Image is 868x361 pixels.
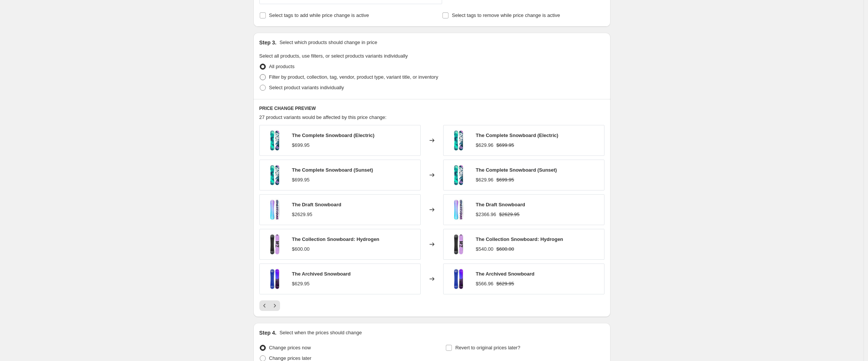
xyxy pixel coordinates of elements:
div: $699.95 [292,142,310,149]
span: 27 product variants would be affected by this price change: [259,114,387,120]
span: Filter by product, collection, tag, vendor, product type, variant title, or inventory [269,74,438,80]
img: Main_5127218a-8f6c-498f-b489-09242c0fab0a_80x.jpg [447,198,470,221]
div: $629.96 [476,142,494,149]
button: Previous [259,300,270,311]
nav: Pagination [259,300,280,311]
button: Next [270,300,280,311]
img: Main_589fc064-24a2-4236-9eaf-13b2bd35d21d_80x.jpg [447,164,470,186]
img: Main_589fc064-24a2-4236-9eaf-13b2bd35d21d_80x.jpg [447,129,470,152]
h6: PRICE CHANGE PREVIEW [259,105,604,111]
div: $2366.96 [476,211,496,218]
img: Main_0a40b01b-5021-48c1-80d1-aa8ab4876d3d_80x.jpg [264,233,286,256]
span: Change prices now [269,345,311,350]
span: The Draft Snowboard [476,202,525,207]
h2: Step 3. [259,39,277,46]
span: The Archived Snowboard [476,271,535,277]
div: $699.95 [292,176,310,184]
img: Main_589fc064-24a2-4236-9eaf-13b2bd35d21d_80x.jpg [264,129,286,152]
p: Select which products should change in price [279,39,377,46]
strike: $699.95 [497,176,514,184]
span: Revert to original prices later? [455,345,520,350]
span: The Draft Snowboard [292,202,341,207]
span: The Complete Snowboard (Sunset) [292,167,373,173]
img: Main_52f8e304-92d9-4a36-82af-50df8fe31c69_80x.jpg [264,268,286,290]
span: All products [269,64,295,69]
img: Main_5127218a-8f6c-498f-b489-09242c0fab0a_80x.jpg [264,198,286,221]
strike: $629.95 [497,280,514,288]
span: The Complete Snowboard (Electric) [292,133,375,138]
span: Select tags to add while price change is active [269,12,369,18]
img: Main_52f8e304-92d9-4a36-82af-50df8fe31c69_80x.jpg [447,268,470,290]
span: Select product variants individually [269,85,344,90]
h2: Step 4. [259,329,277,337]
p: Select when the prices should change [279,329,362,337]
span: The Complete Snowboard (Electric) [476,133,559,138]
div: $629.95 [292,280,310,288]
span: The Collection Snowboard: Hydrogen [476,236,564,242]
span: Select tags to remove while price change is active [452,12,560,18]
strike: $2629.95 [499,211,520,218]
strike: $600.00 [497,245,514,253]
span: The Complete Snowboard (Sunset) [476,167,557,173]
span: The Archived Snowboard [292,271,351,277]
img: Main_589fc064-24a2-4236-9eaf-13b2bd35d21d_80x.jpg [264,164,286,186]
div: $2629.95 [292,211,312,218]
strike: $699.95 [497,142,514,149]
div: $540.00 [476,245,494,253]
span: The Collection Snowboard: Hydrogen [292,236,380,242]
div: $629.96 [476,176,494,184]
div: $600.00 [292,245,310,253]
div: $566.96 [476,280,494,288]
img: Main_0a40b01b-5021-48c1-80d1-aa8ab4876d3d_80x.jpg [447,233,470,256]
span: Select all products, use filters, or select products variants individually [259,53,408,59]
span: Change prices later [269,355,312,361]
